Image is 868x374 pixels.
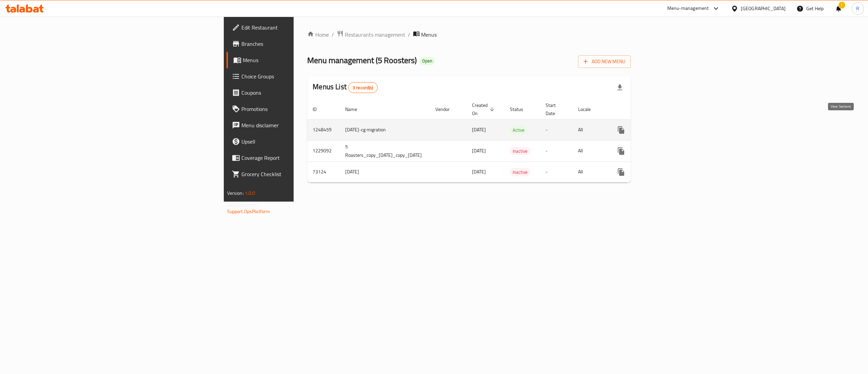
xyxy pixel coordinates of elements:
[510,126,527,134] div: Active
[510,168,530,176] div: Inactive
[856,5,859,12] span: R
[241,40,363,48] span: Branches
[340,162,430,182] td: [DATE]
[472,167,486,176] span: [DATE]
[419,57,435,65] div: Open
[613,122,629,138] button: more
[226,68,369,85] a: Choice Groups
[241,154,363,162] span: Coverage Report
[241,23,363,32] span: Edit Restaurant
[307,99,684,183] table: enhanced table
[472,125,486,134] span: [DATE]
[241,72,363,80] span: Choice Groups
[226,36,369,52] a: Branches
[608,99,684,120] th: Actions
[612,79,628,96] div: Export file
[226,85,369,101] a: Coupons
[584,57,625,66] span: Add New Menu
[540,140,573,162] td: -
[435,105,458,113] span: Vendor
[227,200,258,209] span: Get support on:
[241,121,363,129] span: Menu disclaimer
[226,166,369,182] a: Grocery Checklist
[337,30,405,39] a: Restaurants management
[226,52,369,68] a: Menus
[546,101,565,117] span: Start Date
[510,168,530,176] span: Inactive
[573,140,608,162] td: All
[345,105,366,113] span: Name
[227,207,270,216] a: Support.OpsPlatform
[573,119,608,140] td: All
[226,133,369,150] a: Upsell
[629,122,646,138] button: Change Status
[226,117,369,133] a: Menu disclaimer
[510,147,530,155] div: Inactive
[510,147,530,155] span: Inactive
[421,31,437,39] span: Menus
[510,126,527,134] span: Active
[510,105,532,113] span: Status
[472,146,486,155] span: [DATE]
[313,82,377,93] h2: Menus List
[340,140,430,162] td: 5 Roasters_copy_[DATE]_copy_[DATE]
[307,30,631,39] nav: breadcrumb
[226,150,369,166] a: Coverage Report
[629,164,646,180] button: Change Status
[419,58,435,64] span: Open
[741,5,786,12] div: [GEOGRAPHIC_DATA]
[226,19,369,36] a: Edit Restaurant
[313,105,325,113] span: ID
[227,189,244,198] span: Version:
[226,101,369,117] a: Promotions
[472,101,496,117] span: Created On
[340,119,430,140] td: [DATE]-cg migration
[241,105,363,113] span: Promotions
[540,119,573,140] td: -
[348,82,378,93] div: Total records count
[241,170,363,178] span: Grocery Checklist
[629,143,646,159] button: Change Status
[245,189,255,198] span: 1.0.0
[349,85,377,91] span: 3 record(s)
[573,162,608,182] td: All
[345,31,405,39] span: Restaurants management
[613,164,629,180] button: more
[540,162,573,182] td: -
[241,137,363,146] span: Upsell
[613,143,629,159] button: more
[408,31,410,39] li: /
[578,105,599,113] span: Locale
[241,89,363,97] span: Coupons
[578,55,631,68] button: Add New Menu
[667,4,709,13] div: Menu-management
[243,56,363,64] span: Menus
